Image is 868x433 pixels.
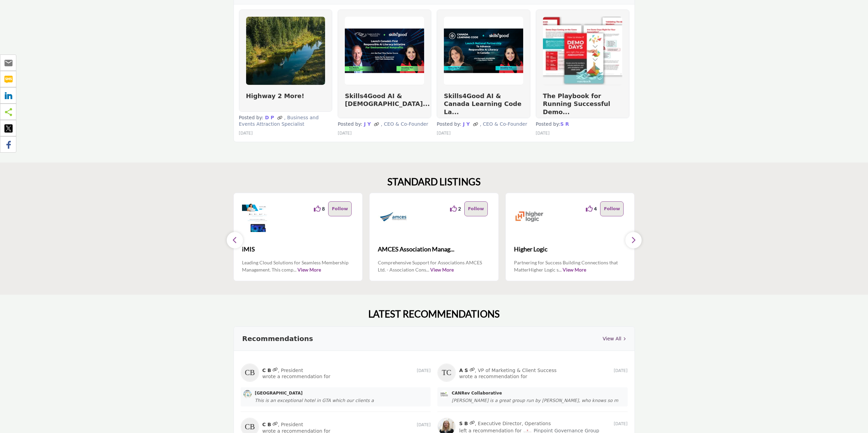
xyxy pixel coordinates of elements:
[242,334,313,344] h3: Recommendations
[514,201,545,232] img: Higher Logic
[426,267,429,273] span: ...
[452,390,625,396] a: CANRev Collaborative
[437,364,456,382] img: A S
[293,267,296,273] span: ...
[437,121,530,128] p: Posted by:
[559,267,562,273] span: ...
[464,201,488,216] button: Follow
[262,422,271,427] a: C B
[338,121,431,128] p: Posted by:
[255,398,428,404] div: This is an exceptional hotel in GTA which our clients a
[239,131,253,136] span: [DATE]
[459,421,468,426] a: S B
[378,245,490,254] span: AMCES Association Manag...
[468,205,484,213] p: Follow
[600,201,624,216] button: Follow
[459,374,527,379] span: wrote a recommendation for
[239,115,319,127] span: , Business and Events Attraction Specialist
[246,17,325,85] img: Highway 2 More!
[338,131,352,136] span: [DATE]
[543,92,610,115] a: The Playbook for Running Successful Demo...
[265,115,274,120] strong: D P
[560,121,569,127] strong: S R
[345,17,424,85] img: Skills4Good AI & Sustainability Network...
[452,398,625,404] div: [PERSON_NAME] is a great group run by [PERSON_NAME], who knows so m
[262,374,331,379] span: wrote a recommendation for
[263,115,276,120] a: D P
[345,92,430,107] a: Skills4Good AI & [DEMOGRAPHIC_DATA]...
[444,17,523,85] img: Skills4Good AI & Canada Learning Code La...
[278,367,303,374] span: , President
[262,368,271,373] a: C B
[381,121,428,127] span: , CEO & Co-Founder
[278,421,303,428] span: , President
[444,92,521,115] a: Skills4Good AI & Canada Learning Code La...
[437,131,451,136] span: [DATE]
[378,259,490,273] p: Comprehensive Support for Associations AMCES Ltd. - Association Cons
[475,420,551,427] span: , Executive Director, Operations
[440,390,448,398] img: CANRev Collaborative
[536,121,629,128] p: Posted by:
[298,267,321,273] a: View More
[362,121,372,127] a: J Y
[602,335,626,342] a: View All
[563,267,586,273] a: View More
[459,368,468,373] a: A S
[514,259,626,273] p: Partnering for Success Building Connections that MatterHigher Logic s
[322,205,325,212] span: 8
[475,367,557,374] span: , VP of Marketing & Client Success
[614,368,628,373] span: [DATE]
[417,368,431,373] span: [DATE]
[378,240,490,259] b: AMCES Association Management & Consulting
[614,421,628,426] span: [DATE]
[332,205,348,213] p: Follow
[242,201,273,232] img: iMIS
[246,92,305,99] a: Highway 2 More!
[458,205,461,212] span: 2
[378,201,408,232] img: AMCES Association Management & Consulting
[461,121,471,127] a: J Y
[328,201,352,216] button: Follow
[463,121,470,127] strong: J Y
[430,267,454,273] a: View More
[417,422,431,427] span: [DATE]
[536,131,550,136] span: [DATE]
[378,240,490,259] a: AMCES Association Manag...
[239,114,333,128] p: Posted by:
[242,259,354,273] p: Leading Cloud Solutions for Seamless Membership Management. This comp
[604,205,620,213] p: Follow
[368,308,500,320] h2: LATEST RECOMMENDATIONS
[364,121,371,127] strong: J Y
[543,17,622,85] img: The Playbook for Running Successful Demo...
[241,364,259,382] img: C B
[480,121,527,127] span: , CEO & Co-Founder
[514,240,626,259] a: Higher Logic
[242,245,354,254] span: iMIS
[387,176,481,188] h2: STANDARD LISTINGS
[514,245,626,254] span: Higher Logic
[594,205,597,212] span: 4
[255,390,428,396] a: [GEOGRAPHIC_DATA]
[243,390,252,398] img: Hotel X Toronto
[242,240,354,259] a: iMIS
